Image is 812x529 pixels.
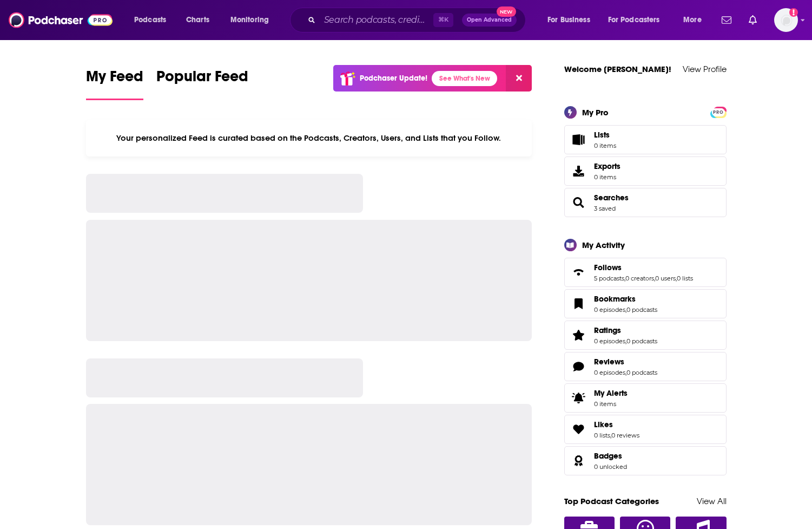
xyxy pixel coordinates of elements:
span: Lists [594,130,610,140]
span: Monitoring [230,12,269,28]
a: PRO [712,107,725,115]
div: My Activity [582,240,625,250]
span: 0 items [594,142,616,149]
div: Search podcasts, credits, & more... [300,8,536,32]
a: 0 users [655,275,676,282]
span: New [497,6,516,17]
a: See What's New [432,71,497,86]
a: Show notifications dropdown [744,11,761,29]
a: Bookmarks [568,296,590,311]
span: Follows [564,258,727,287]
span: Podcasts [134,12,166,28]
a: Searches [568,195,590,210]
img: User Profile [774,8,798,32]
a: Popular Feed [156,67,248,100]
a: Exports [564,156,727,186]
span: Searches [564,188,727,217]
span: Exports [594,161,620,171]
a: Reviews [568,359,590,374]
button: open menu [540,11,604,29]
a: 0 lists [594,432,610,439]
a: 5 podcasts [594,275,624,282]
span: Likes [564,415,727,444]
a: 0 podcasts [626,337,657,345]
span: Bookmarks [594,294,636,304]
span: For Business [547,12,590,28]
span: My Alerts [594,388,628,398]
a: Searches [594,193,629,203]
div: Your personalized Feed is curated based on the Podcasts, Creators, Users, and Lists that you Follow. [86,120,532,156]
a: Top Podcast Categories [564,496,659,506]
span: Popular Feed [156,67,248,92]
span: , [654,275,655,282]
a: 0 episodes [594,337,625,345]
span: Lists [568,132,590,147]
span: My Feed [86,67,143,92]
span: Bookmarks [564,289,727,318]
a: Follows [594,263,693,272]
a: My Feed [86,67,143,100]
a: Likes [594,420,639,429]
a: 0 episodes [594,306,625,314]
span: Ratings [564,321,727,350]
button: Open AdvancedNew [462,14,517,27]
a: Charts [179,11,216,29]
span: , [625,369,626,376]
span: , [676,275,677,282]
a: 0 episodes [594,369,625,376]
svg: Add a profile image [789,8,798,17]
a: Podchaser - Follow, Share and Rate Podcasts [9,10,113,30]
span: PRO [712,108,725,116]
a: View All [697,496,727,506]
span: Exports [568,164,590,179]
button: open menu [223,11,283,29]
span: Reviews [594,357,624,367]
a: Show notifications dropdown [717,11,736,29]
span: Badges [594,451,622,461]
span: Charts [186,12,209,28]
span: , [625,306,626,314]
button: open menu [601,11,676,29]
a: 3 saved [594,205,616,212]
a: Welcome [PERSON_NAME]! [564,64,671,74]
span: Logged in as sarahhallprinc [774,8,798,32]
a: My Alerts [564,383,727,413]
span: Badges [564,446,727,475]
span: 0 items [594,400,628,408]
a: Badges [568,453,590,468]
a: 0 creators [625,275,654,282]
span: , [624,275,625,282]
button: open menu [676,11,715,29]
a: Likes [568,422,590,437]
a: Reviews [594,357,657,367]
span: Follows [594,263,622,272]
span: My Alerts [568,390,590,406]
a: 0 unlocked [594,463,627,471]
a: Ratings [568,328,590,343]
span: , [625,337,626,345]
span: Reviews [564,352,727,381]
a: Ratings [594,325,657,335]
a: Bookmarks [594,294,657,304]
input: Search podcasts, credits, & more... [320,11,433,29]
span: Likes [594,420,613,429]
button: Show profile menu [774,8,798,32]
span: 0 items [594,173,620,181]
a: 0 lists [677,275,693,282]
span: For Podcasters [608,12,660,28]
span: More [683,12,702,28]
button: open menu [127,11,180,29]
a: View Profile [683,64,727,74]
span: Ratings [594,325,621,335]
div: My Pro [582,107,609,117]
a: Badges [594,451,627,461]
p: Podchaser Update! [360,74,427,83]
span: Lists [594,130,616,140]
a: 0 podcasts [626,369,657,376]
a: 0 reviews [611,432,639,439]
span: Open Advanced [467,17,512,23]
a: Lists [564,125,727,154]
